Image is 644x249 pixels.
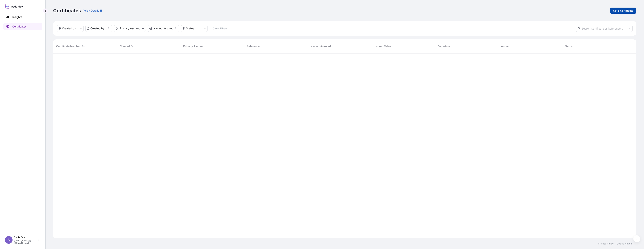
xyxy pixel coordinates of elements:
span: Arrival [501,44,509,48]
span: S [8,238,10,242]
input: Search Certificate or Reference... [576,25,633,32]
span: Named Assured [310,44,331,48]
a: Get a Certificate [610,8,636,14]
span: Primary Assured [183,44,204,48]
p: [EMAIL_ADDRESS][DOMAIN_NAME] [14,240,38,244]
button: createdBy Filter options [85,25,112,32]
p: Created by [90,27,104,30]
button: certificateStatus Filter options [181,25,208,32]
p: Policy Details [83,9,99,13]
span: Insured Value [374,44,391,48]
p: Created on [62,27,76,30]
span: Created On [120,44,134,48]
button: distributor Filter options [114,25,146,32]
span: Departure [437,44,450,48]
button: createdOn Filter options [57,25,84,32]
button: Clear Filters [209,25,231,31]
p: Primary Assured [120,27,140,30]
span: Status [564,44,573,48]
button: Sort [81,44,86,49]
a: Certificates [3,23,42,30]
p: Clear Filters [213,27,228,30]
span: Reference [247,44,260,48]
p: Certificates [53,8,81,14]
a: Privacy Policy [598,242,614,245]
p: Get a Certificate [613,9,633,13]
a: Insights [3,13,42,21]
p: Insights [12,15,22,19]
span: Certificate Number [56,44,80,48]
button: cargoOwner Filter options [148,25,179,32]
p: Named Assured [153,27,174,30]
a: Cookie Notice [617,242,632,245]
p: Status [186,27,194,30]
p: Sadik Bas [14,236,38,239]
p: Certificates [12,25,27,28]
